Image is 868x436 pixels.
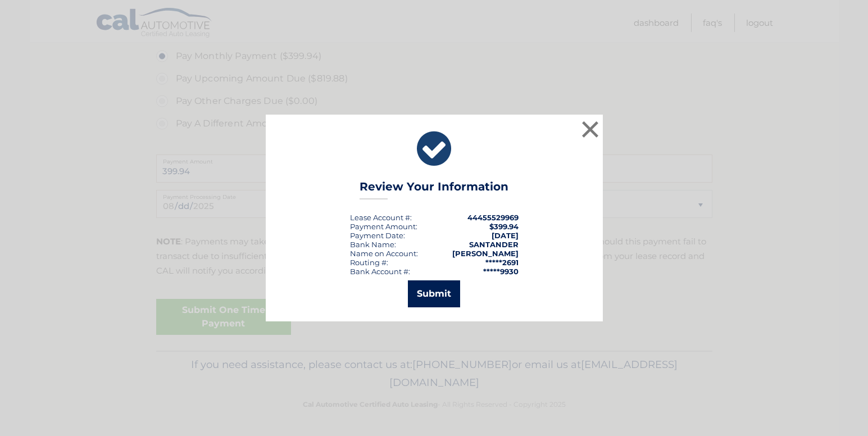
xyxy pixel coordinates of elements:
div: Name on Account: [350,249,418,258]
h3: Review Your Information [360,180,508,199]
div: Bank Name: [350,240,396,249]
strong: [PERSON_NAME] [452,249,519,258]
strong: 44455529969 [467,213,519,222]
div: Routing #: [350,258,388,267]
div: Payment Amount: [350,222,417,231]
button: × [579,118,602,140]
strong: SANTANDER [469,240,519,249]
div: Bank Account #: [350,267,410,276]
span: $399.94 [489,222,519,231]
span: Payment Date [350,231,403,240]
span: [DATE] [492,231,519,240]
div: Lease Account #: [350,213,412,222]
div: : [350,231,405,240]
button: Submit [408,280,460,307]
